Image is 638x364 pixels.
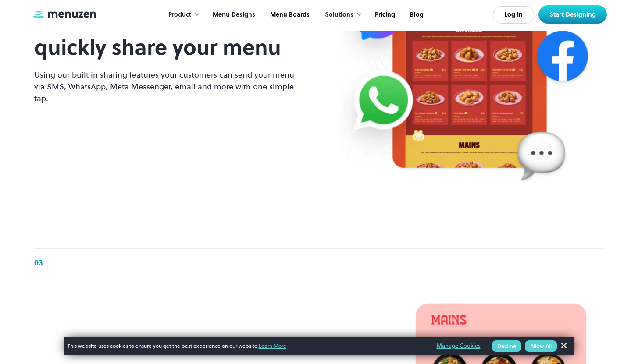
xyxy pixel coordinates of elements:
div: Product [160,1,204,28]
span: This website uses cookies to ensure you get the best experience on our website. [68,342,424,350]
a: Pricing [367,1,402,28]
p: Using our built in sharing features your customers can send your menu via SMS, WhatsApp, Meta Mes... [34,69,302,104]
div: Solutions [316,1,367,28]
a: Menu Designs [204,1,262,28]
a: Dismiss Banner [557,339,570,353]
div: 03 [34,258,43,268]
a: Start Designing [538,5,607,24]
button: Allow All [525,340,557,352]
div: Product [168,10,191,20]
a: Menu Boards [262,1,316,28]
a: Log In [493,6,534,24]
a: Learn More [259,342,286,350]
h3: Your customers can quickly share your menu [34,10,302,60]
button: Decline [492,340,521,352]
div: Solutions [325,10,353,20]
a: Manage Cookies [437,341,481,351]
a: Blog [402,1,430,28]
